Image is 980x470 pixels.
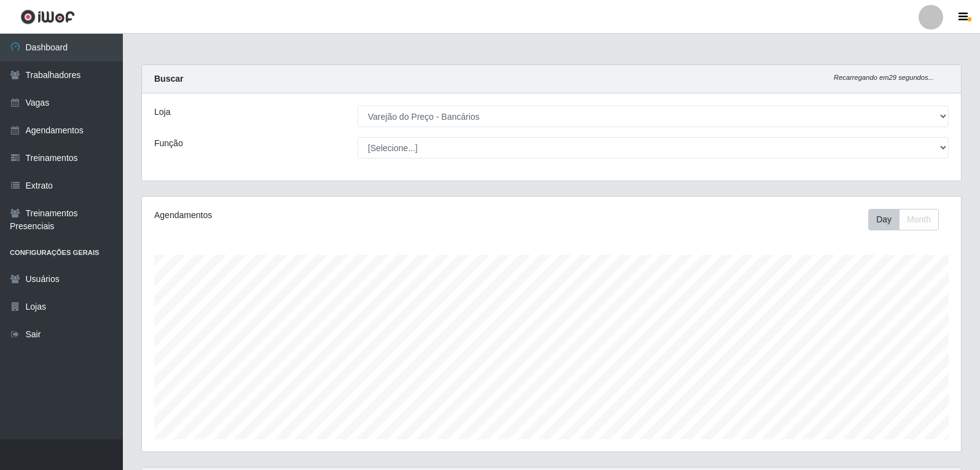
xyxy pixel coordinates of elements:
[834,74,934,81] i: Recarregando em 29 segundos...
[154,74,183,84] strong: Buscar
[20,9,75,25] img: CoreUI Logo
[868,209,939,230] div: First group
[154,106,170,119] label: Loja
[868,209,900,230] button: Day
[899,209,939,230] button: Month
[154,209,474,222] div: Agendamentos
[154,137,183,150] label: Função
[868,209,949,230] div: Toolbar with button groups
